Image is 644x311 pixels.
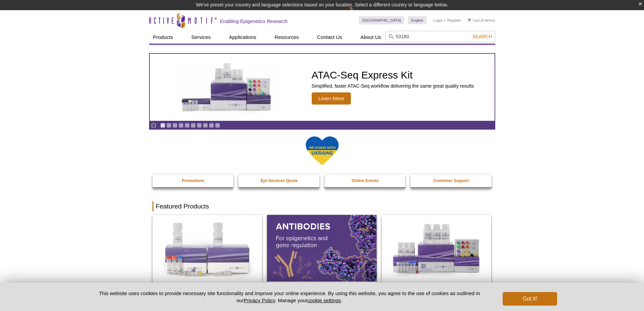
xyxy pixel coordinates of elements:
[149,31,177,44] a: Products
[261,178,298,183] strong: Epi-Services Quote
[238,174,320,187] a: Epi-Services Quote
[215,123,220,128] a: Go to slide 10
[305,136,339,166] img: We Stand With Ukraine
[312,83,474,89] p: Simplified, faster ATAC-Seq workflow delivering the same great quality results
[87,290,492,304] p: This website uses cookies to provide necessary site functionality and improve your online experie...
[182,178,205,183] strong: Promotions
[209,123,214,128] a: Go to slide 9
[352,178,379,183] strong: Online Events
[313,31,346,44] a: Contact Us
[166,123,171,128] a: Go to slide 2
[468,18,471,22] img: Your Cart
[152,215,262,281] img: DNA Library Prep Kit for Illumina
[408,16,427,24] a: English
[447,18,461,23] a: Register
[433,18,443,23] a: Login
[197,123,202,128] a: Go to slide 7
[349,5,367,21] img: Change Here
[410,174,492,187] a: Customer Support
[187,31,215,44] a: Services
[356,31,385,44] a: About Us
[385,31,495,42] input: Keyword, Cat. No.
[225,31,260,44] a: Applications
[150,54,495,121] a: ATAC-Seq Express Kit ATAC-Seq Express Kit Simplified, faster ATAC-Seq workflow delivering the sam...
[445,16,446,24] li: |
[172,123,177,128] a: Go to slide 3
[150,54,495,121] article: ATAC-Seq Express Kit
[468,16,495,24] li: (0 items)
[203,123,208,128] a: Go to slide 8
[191,123,196,128] a: Go to slide 6
[244,297,275,303] a: Privacy Policy
[382,215,491,281] img: CUT&Tag-IT® Express Assay Kit
[470,34,494,40] button: Search
[270,31,303,44] a: Resources
[171,62,283,113] img: ATAC-Seq Express Kit
[160,123,165,128] a: Go to slide 1
[472,34,492,39] span: Search
[267,215,377,281] img: All Antibodies
[312,92,351,105] span: Learn More
[152,174,234,187] a: Promotions
[325,174,406,187] a: Online Events
[152,201,492,212] h2: Featured Products
[433,178,469,183] strong: Customer Support
[312,70,474,80] h2: ATAC-Seq Express Kit
[220,18,288,24] h2: Enabling Epigenetics Research
[307,297,341,303] button: cookie settings
[468,18,480,23] a: Cart
[185,123,190,128] a: Go to slide 5
[503,292,557,306] button: Got it!
[359,16,405,24] a: [GEOGRAPHIC_DATA]
[151,123,156,128] a: Toggle autoplay
[178,123,184,128] a: Go to slide 4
